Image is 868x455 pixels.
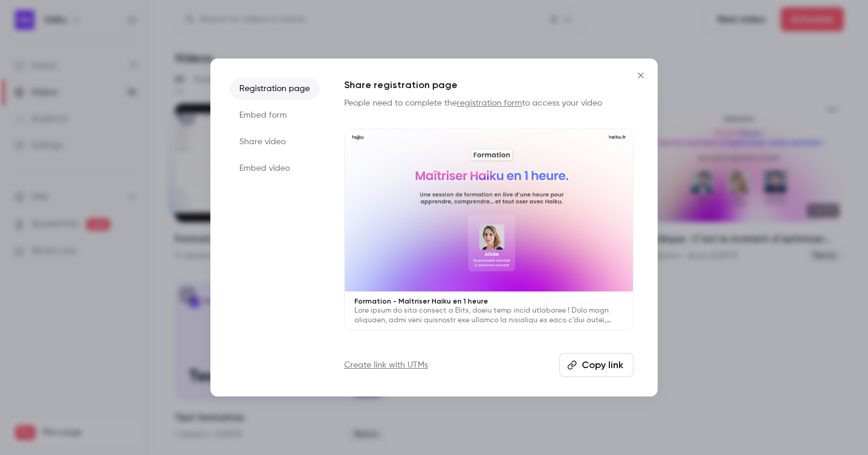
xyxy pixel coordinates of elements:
[344,359,428,371] a: Create link with UTMs
[344,97,634,109] p: People need to complete the to access your video
[344,78,634,92] h1: Share registration page
[559,353,634,377] button: Copy link
[354,296,623,306] p: Formation - Maîtriser Haiku en 1 heure
[230,157,320,179] li: Embed video
[230,78,320,100] li: Registration page
[230,104,320,126] li: Embed form
[344,129,634,331] a: Formation - Maîtriser Haiku en 1 heureLore ipsum do sita consect a Elits, doeiu temp incid utlabo...
[629,63,653,87] button: Close
[457,99,522,107] a: registration form
[354,306,623,325] p: Lore ipsum do sita consect a Elits, doeiu temp incid utlaboree ! Dolo magn aliquaen, admi veni qu...
[230,131,320,153] li: Share video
